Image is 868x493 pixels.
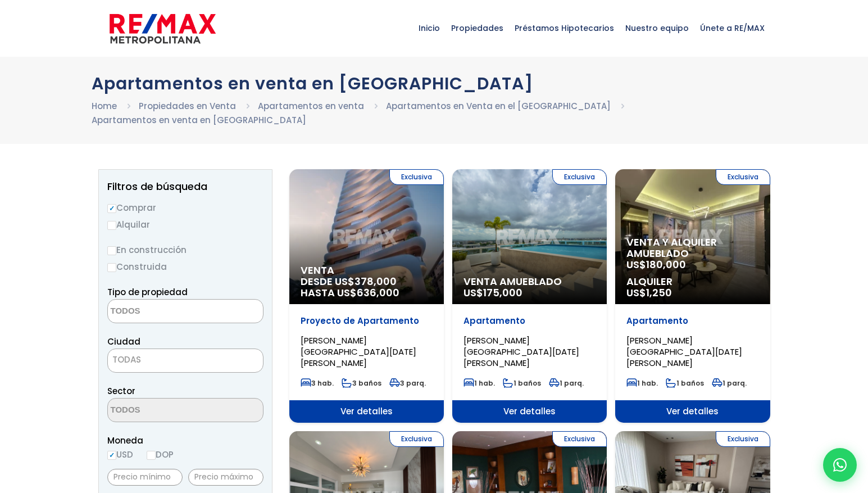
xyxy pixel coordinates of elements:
span: 378,000 [355,274,397,288]
p: Apartamento [463,315,596,327]
span: US$ [463,286,522,300]
input: Comprar [107,204,116,213]
span: Ver detalles [615,400,770,423]
span: Nuestro equipo [620,11,694,45]
span: Tipo de propiedad [107,286,188,298]
label: Comprar [107,201,263,215]
span: HASTA US$ [301,287,433,298]
span: Exclusiva [716,169,770,185]
span: 1 parq. [712,378,747,388]
span: 1 baños [503,378,541,388]
label: Construida [107,260,263,274]
input: DOP [147,451,156,460]
input: Construida [107,263,116,272]
span: Moneda [107,433,263,447]
span: 1 parq. [549,378,584,388]
span: Venta y alquiler amueblado [626,237,758,259]
a: Exclusiva Venta Amueblado US$175,000 Apartamento [PERSON_NAME][GEOGRAPHIC_DATA][DATE][PERSON_NAME... [452,169,607,423]
label: DOP [147,447,174,462]
span: Ver detalles [289,400,444,423]
span: TODAS [107,349,263,373]
input: En construcción [107,246,116,255]
span: Ciudad [107,336,140,347]
span: 3 parq. [389,378,426,388]
span: Exclusiva [716,431,770,447]
input: Precio máximo [188,469,263,486]
span: 1 baños [666,378,704,388]
input: Precio mínimo [107,469,183,486]
label: USD [107,447,133,462]
p: Proyecto de Apartamento [301,315,433,327]
span: 3 baños [342,378,381,388]
span: US$ [626,257,686,272]
a: Propiedades en Venta [139,100,236,112]
a: Exclusiva Venta y alquiler amueblado US$180,000 Alquiler US$1,250 Apartamento [PERSON_NAME][GEOGR... [615,169,770,423]
span: Alquiler [626,276,758,287]
span: TODAS [112,354,141,365]
span: Venta Amueblado [463,276,596,287]
span: 180,000 [646,257,686,272]
input: Alquilar [107,221,116,230]
span: Préstamos Hipotecarios [509,11,620,45]
span: 175,000 [483,286,522,300]
p: Apartamento [626,315,758,327]
span: Exclusiva [552,431,607,447]
span: 1 hab. [463,378,495,388]
textarea: Search [108,399,217,423]
h2: Filtros de búsqueda [107,181,263,192]
span: 3 hab. [301,378,334,388]
span: 1 hab. [626,378,658,388]
span: DESDE US$ [301,276,433,298]
textarea: Search [108,300,217,324]
img: remax-metropolitana-logo [110,12,216,46]
span: US$ [626,286,672,300]
span: Propiedades [446,11,509,45]
input: USD [107,451,116,460]
span: 636,000 [357,286,399,300]
span: [PERSON_NAME][GEOGRAPHIC_DATA][DATE][PERSON_NAME] [301,334,416,369]
span: [PERSON_NAME][GEOGRAPHIC_DATA][DATE][PERSON_NAME] [463,334,579,369]
span: Venta [301,265,433,276]
span: Exclusiva [389,169,444,185]
span: TODAS [108,352,263,368]
span: Sector [107,385,135,397]
a: Apartamentos en venta [258,100,364,112]
a: Apartamentos en Venta en el [GEOGRAPHIC_DATA] [386,100,611,112]
span: Exclusiva [552,169,607,185]
li: Apartamentos en venta en [GEOGRAPHIC_DATA] [92,113,306,127]
label: Alquilar [107,218,263,232]
a: Home [92,100,117,112]
span: 1,250 [646,286,672,300]
span: [PERSON_NAME][GEOGRAPHIC_DATA][DATE][PERSON_NAME] [626,334,742,369]
label: En construcción [107,243,263,257]
a: Exclusiva Venta DESDE US$378,000 HASTA US$636,000 Proyecto de Apartamento [PERSON_NAME][GEOGRAPHI... [289,169,444,423]
span: Únete a RE/MAX [694,11,770,45]
h1: Apartamentos en venta en [GEOGRAPHIC_DATA] [92,74,777,93]
span: Inicio [413,11,446,45]
span: Ver detalles [452,400,607,423]
span: Exclusiva [389,431,444,447]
